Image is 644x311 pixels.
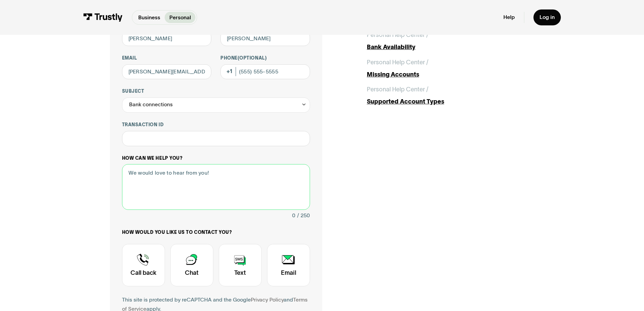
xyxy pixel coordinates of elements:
a: Personal [165,12,195,23]
label: How would you like us to contact you? [122,229,310,236]
a: Help [503,14,515,21]
a: Personal Help Center /Bank Availability [367,30,534,52]
input: Howard [220,31,310,46]
div: Personal Help Center / [367,58,428,67]
a: Personal Help Center /Missing Accounts [367,58,534,79]
label: Email [122,55,212,61]
span: (Optional) [238,55,267,61]
a: Privacy Policy [251,297,284,303]
div: Missing Accounts [367,70,534,79]
div: Supported Account Types [367,97,534,106]
label: Transaction ID [122,122,310,128]
div: / 250 [297,211,310,220]
a: Business [134,12,165,23]
a: Log in [533,9,561,25]
label: Phone [220,55,310,61]
a: Personal Help Center /Supported Account Types [367,85,534,106]
div: Bank Availability [367,43,534,52]
div: Personal Help Center / [367,85,428,94]
label: How can we help you? [122,155,310,161]
div: 0 [292,211,295,220]
label: Subject [122,88,310,94]
div: Log in [540,14,555,21]
div: Personal Help Center / [367,30,428,40]
div: Bank connections [122,97,310,113]
input: (555) 555-5555 [220,64,310,80]
input: alex@mail.com [122,64,212,80]
input: Alex [122,31,212,46]
img: Trustly Logo [83,13,123,22]
p: Business [138,14,160,22]
div: Bank connections [129,100,173,109]
p: Personal [169,14,191,22]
